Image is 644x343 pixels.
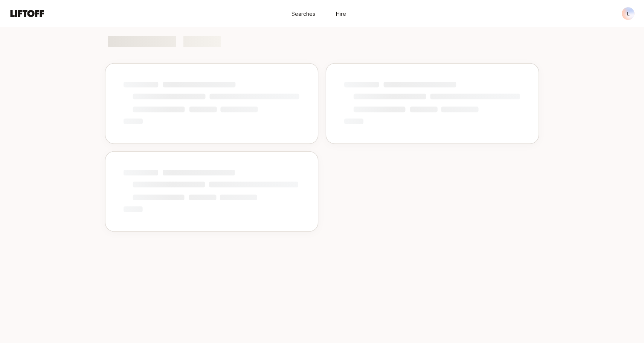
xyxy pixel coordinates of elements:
p: L [627,9,630,18]
span: Searches [291,9,315,17]
a: Hire [322,6,360,20]
span: Hire [336,9,346,17]
a: Searches [284,6,322,20]
button: L [621,7,635,20]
